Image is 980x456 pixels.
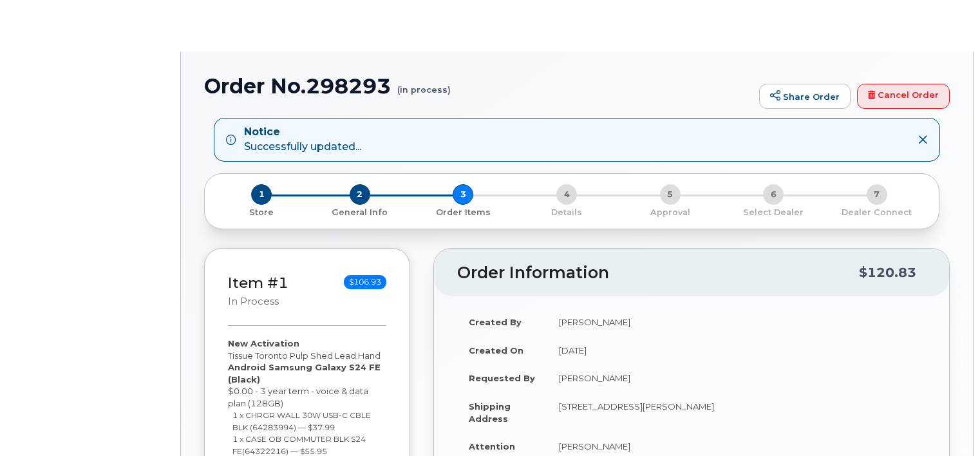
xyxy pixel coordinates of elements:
a: 2 General Info [308,205,412,218]
p: General Info [314,207,407,218]
strong: Created On [469,345,523,356]
a: Cancel Order [857,84,950,109]
h1: Order No.298293 [204,75,753,97]
h2: Order Information [457,264,859,282]
strong: Created By [469,317,522,327]
a: Share Order [759,84,851,109]
strong: Attention [469,441,515,451]
strong: Shipping Address [469,401,511,424]
div: $120.83 [859,260,916,285]
strong: Notice [244,125,361,140]
span: 1 [251,184,272,205]
small: in process [228,296,279,307]
td: [DATE] [547,336,926,365]
strong: Requested By [469,373,535,383]
small: 1 x CHRGR WALL 30W USB-C CBLE BLK (64283994) — $37.99 [232,410,371,432]
small: 1 x CASE OB COMMUTER BLK S24 FE(64322216) — $55.95 [232,434,366,456]
div: Successfully updated... [244,125,361,155]
a: 1 Store [215,205,308,218]
small: (in process) [397,75,451,95]
td: [STREET_ADDRESS][PERSON_NAME] [547,392,926,432]
td: [PERSON_NAME] [547,308,926,336]
td: [PERSON_NAME] [547,364,926,392]
p: Store [220,207,303,218]
span: $106.93 [344,275,386,289]
strong: Android Samsung Galaxy S24 FE (Black) [228,362,381,385]
strong: New Activation [228,338,299,348]
span: 2 [350,184,370,205]
a: Item #1 [228,274,288,292]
